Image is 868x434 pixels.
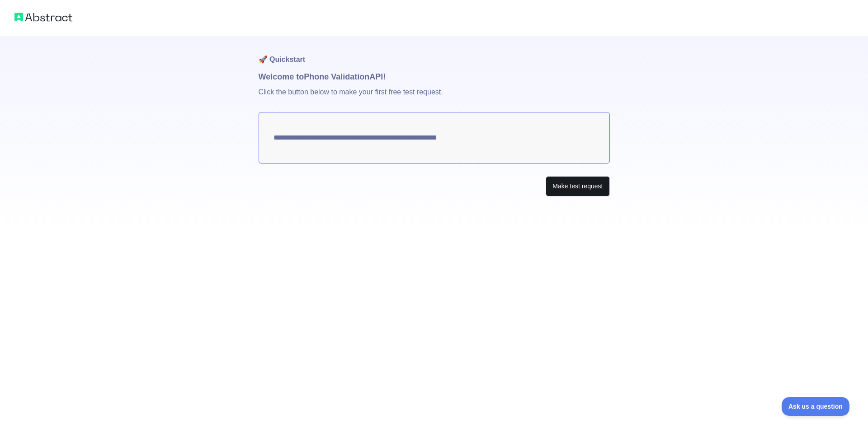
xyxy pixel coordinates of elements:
[546,176,609,196] button: Make test request
[782,397,850,416] iframe: Toggle Customer Support
[14,11,72,23] img: Abstract logo
[259,70,610,83] h1: Welcome to Phone Validation API!
[259,36,610,70] h1: 🚀 Quickstart
[259,83,610,112] p: Click the button below to make your first free test request.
